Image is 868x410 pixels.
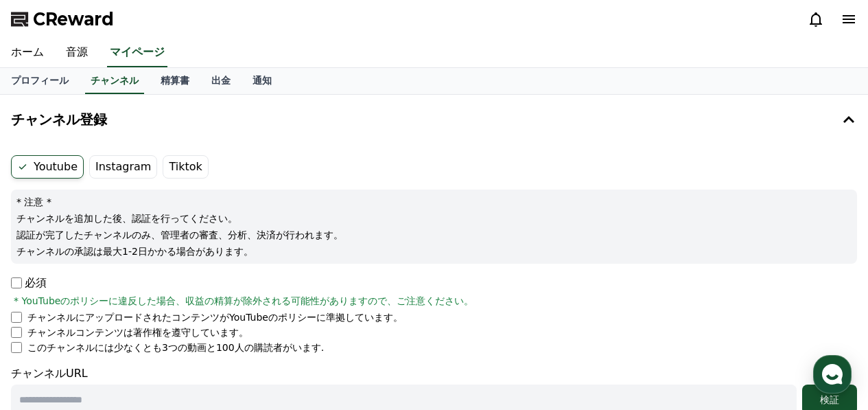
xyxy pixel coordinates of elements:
label: Tiktok [163,155,208,179]
span: 設定 [212,317,228,328]
p: チャンネルの承認は最大1-2日かかる場合があります。 [16,244,852,258]
a: ホーム [4,296,91,330]
div: 検証 [808,393,852,407]
a: チャット [91,296,177,330]
a: 音源 [55,38,99,67]
span: CReward [33,8,114,30]
h4: チャンネル登録 [11,112,107,127]
p: 認証が完了したチャンネルのみ、管理者の審査、分析、決済が行われます。 [16,228,852,242]
a: チャンネル [85,68,144,94]
a: 出金 [200,68,242,94]
a: マイページ [107,38,167,67]
span: チャット [117,317,150,328]
label: Instagram [89,155,157,179]
span: * YouTubeのポリシーに違反した場合、収益の精算が除外される可能性がありますので、ご注意ください。 [14,294,473,308]
a: 通知 [242,68,283,94]
p: チャンネルを追加した後、認証を行ってください。 [16,212,852,225]
p: チャンネルにアップロードされたコンテンツがYouTubeのポリシーに準拠しています。 [27,310,403,324]
p: 必須 [11,275,47,291]
p: チャンネルコンテンツは著作権を遵守しています。 [27,326,248,339]
a: CReward [11,8,114,30]
span: ホーム [35,317,60,328]
p: このチャンネルには少なくとも3つの動画と100人の購読者がいます. [27,341,324,354]
label: Youtube [11,155,84,179]
a: 設定 [177,296,263,330]
button: チャンネル登録 [5,100,863,139]
a: 精算書 [150,68,200,94]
